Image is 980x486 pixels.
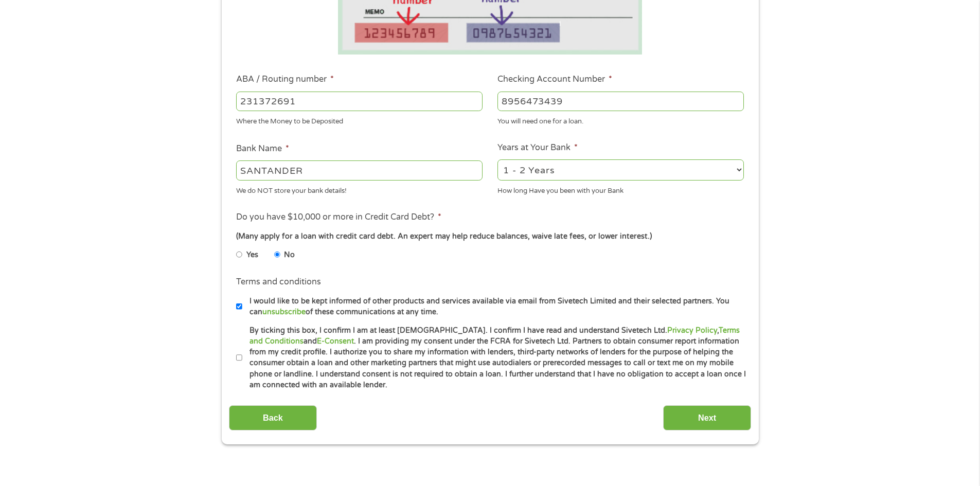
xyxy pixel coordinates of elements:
label: By ticking this box, I confirm I am at least [DEMOGRAPHIC_DATA]. I confirm I have read and unders... [242,325,747,391]
div: We do NOT store your bank details! [236,182,483,196]
label: Bank Name [236,143,289,154]
label: Do you have $10,000 or more in Credit Card Debt? [236,212,441,223]
input: Back [229,405,317,430]
label: Yes [246,249,258,261]
input: 263177916 [236,92,483,111]
input: Next [663,405,751,430]
label: I would like to be kept informed of other products and services available via email from Sivetech... [242,296,747,318]
div: You will need one for a loan. [497,113,744,127]
label: ABA / Routing number [236,74,334,85]
a: unsubscribe [262,308,306,316]
div: Where the Money to be Deposited [236,113,483,127]
div: (Many apply for a loan with credit card debt. An expert may help reduce balances, waive late fees... [236,231,743,242]
div: How long Have you been with your Bank [497,182,744,196]
label: Checking Account Number [497,74,612,85]
a: Terms and Conditions [250,326,740,346]
label: Years at Your Bank [497,142,578,153]
label: Terms and conditions [236,277,321,287]
a: Privacy Policy [667,326,717,335]
input: 345634636 [497,92,744,111]
label: No [284,249,295,261]
a: E-Consent [317,337,354,346]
